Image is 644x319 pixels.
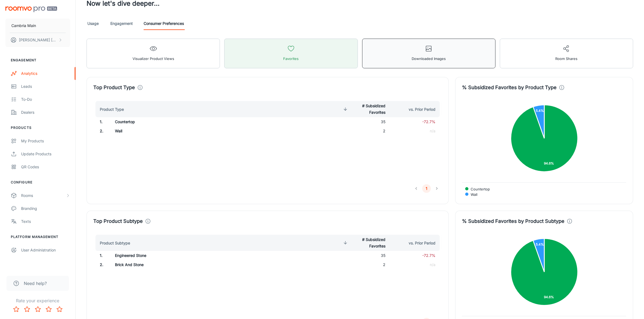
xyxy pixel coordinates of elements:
div: Texts [21,219,70,224]
span: n/a [430,262,435,267]
h4: % Subsidized Favorites by Product Type [462,84,557,91]
span: Countertop [467,187,490,192]
span: vs. Prior Period [402,106,435,113]
div: User Administration [21,247,70,253]
span: Visualizer Product Views [133,55,174,62]
nav: pagination navigation [411,184,442,193]
div: Analytics [21,70,70,76]
span: Product Subtype [100,240,137,246]
span: Favorites [283,55,299,62]
td: Engineered Stone [111,251,267,260]
button: Rate 3 star [32,304,43,315]
button: Favorites [224,39,358,68]
span: Product Type [100,106,131,113]
td: 2 [338,260,390,269]
td: Countertop [111,117,267,126]
img: Roomvo PRO Beta [5,6,57,12]
div: Update Products [21,151,70,157]
td: 2 . [93,260,111,269]
span: Downloaded Images [412,55,446,62]
button: Rate 5 star [54,304,65,315]
td: 1 . [93,117,111,126]
a: Engagement [110,17,133,30]
a: Consumer Preferences [144,17,184,30]
td: Brick And Stone [111,260,267,269]
span: Room Shares [555,55,577,62]
span: -72.7% [422,119,435,124]
p: [PERSON_NAME] [PERSON_NAME] [19,37,57,43]
span: vs. Prior Period [402,240,435,246]
td: 35 [338,117,390,126]
button: [PERSON_NAME] [PERSON_NAME] [5,33,70,47]
span: -72.7% [422,253,435,258]
button: Rate 2 star [22,304,32,315]
h4: Top Product Type [93,84,135,91]
td: 2 [338,126,390,136]
button: page 1 [422,184,431,193]
div: To-do [21,96,70,102]
td: 35 [338,251,390,260]
h4: Top Product Subtype [93,217,143,225]
button: Cambria Main [5,19,70,33]
div: QR Codes [21,164,70,170]
div: Rooms [21,193,66,199]
span: # Subsidized Favorites [342,103,385,116]
td: 1 . [93,251,111,260]
div: Dealers [21,109,70,115]
p: Cambria Main [11,23,36,29]
a: Usage [87,17,100,30]
span: # Subsidized Favorites [342,236,385,249]
td: Wall [111,126,267,136]
span: n/a [430,129,435,133]
span: Need help? [24,280,47,287]
button: Rate 1 star [11,304,22,315]
button: Room Shares [500,39,633,68]
div: Leads [21,83,70,89]
p: Rate your experience [4,297,71,304]
h4: % Subsidized Favorites by Product Subtype [462,217,564,225]
div: My Products [21,138,70,144]
span: Wall [467,192,477,197]
td: 2 . [93,126,111,136]
div: Branding [21,206,70,211]
button: Visualizer Product Views [87,39,220,68]
button: Downloaded Images [362,39,496,68]
button: Rate 4 star [43,304,54,315]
